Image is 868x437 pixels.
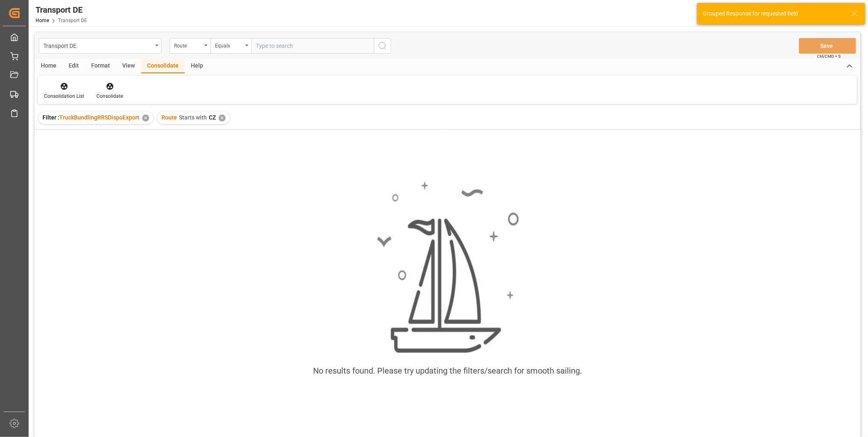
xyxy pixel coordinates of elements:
[185,59,209,73] div: Help
[161,114,177,121] span: Route
[215,40,243,50] div: Equals
[313,365,582,377] div: No results found. Please try updating the filters/search for smooth sailing.
[374,38,391,54] button: search button
[59,114,139,121] span: TruckBundlingRRSDispoExport
[96,92,123,100] div: Consolidate
[36,18,49,23] a: Home
[63,59,85,73] div: Edit
[219,115,226,122] div: ✕
[39,38,161,54] button: open menu
[43,114,59,121] span: Filter :
[179,114,207,121] span: Starts with
[174,40,202,50] div: Route
[799,38,856,54] button: Save
[85,59,116,73] div: Format
[141,59,185,73] div: Consolidate
[376,180,519,355] img: smooth_sailing.jpeg
[116,59,141,73] div: View
[170,38,210,54] button: open menu
[35,59,63,73] div: Home
[251,38,374,54] input: Type to search
[43,40,152,50] div: Transport DE
[817,53,841,59] span: Ctrl/CMD + S
[703,9,843,18] div: Grouped Response for requested field
[209,114,216,121] span: CZ
[142,115,149,122] div: ✕
[210,38,251,54] button: open menu
[36,4,87,16] div: Transport DE
[44,92,84,100] div: Consolidation List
